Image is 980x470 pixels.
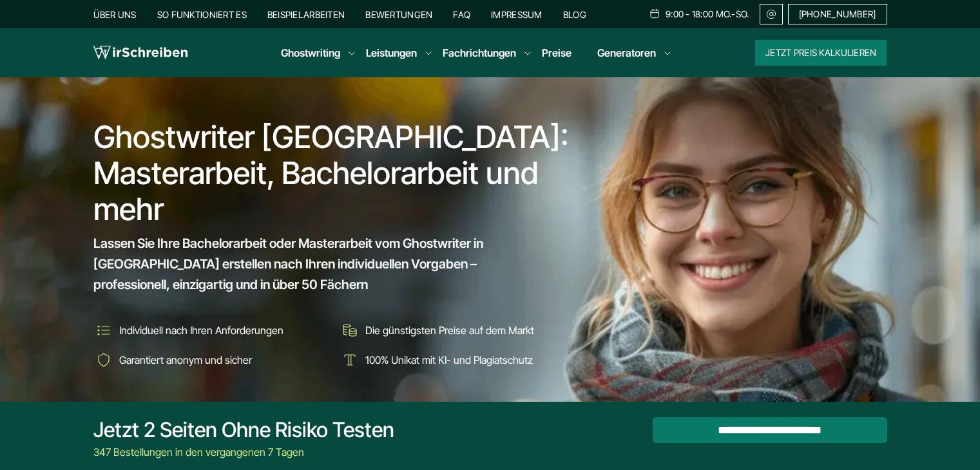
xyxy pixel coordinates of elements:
span: [PHONE_NUMBER] [799,9,876,19]
span: 9:00 - 18:00 Mo.-So. [666,9,749,19]
img: 100% Unikat mit KI- und Plagiatschutz [340,350,360,370]
img: Schedule [649,8,660,19]
a: So funktioniert es [157,9,247,20]
a: Über uns [93,9,137,20]
a: Bewertungen [365,9,432,20]
div: Jetzt 2 Seiten ohne Risiko testen [93,417,394,443]
a: Impressum [491,9,543,20]
li: 100% Unikat mit KI- und Plagiatschutz [340,350,577,370]
button: Jetzt Preis kalkulieren [755,40,887,66]
img: Garantiert anonym und sicher [93,350,114,370]
img: Individuell nach Ihren Anforderungen [93,320,114,341]
a: [PHONE_NUMBER] [788,4,887,24]
div: 347 Bestellungen in den vergangenen 7 Tagen [93,444,394,460]
a: Generatoren [597,45,656,61]
h1: Ghostwriter [GEOGRAPHIC_DATA]: Masterarbeit, Bachelorarbeit und mehr [93,119,578,227]
a: Fachrichtungen [443,45,516,61]
img: Die günstigsten Preise auf dem Markt [340,320,360,341]
a: FAQ [453,9,470,20]
a: Leistungen [366,45,417,61]
a: Blog [563,9,586,20]
span: Lassen Sie Ihre Bachelorarbeit oder Masterarbeit vom Ghostwriter in [GEOGRAPHIC_DATA] erstellen n... [93,233,553,295]
li: Individuell nach Ihren Anforderungen [93,320,331,341]
a: Preise [542,46,572,59]
img: logo wirschreiben [93,43,187,62]
li: Garantiert anonym und sicher [93,350,331,370]
li: Die günstigsten Preise auf dem Markt [340,320,577,341]
a: Beispielarbeiten [267,9,345,20]
a: Ghostwriting [281,45,340,61]
img: Email [765,9,777,19]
